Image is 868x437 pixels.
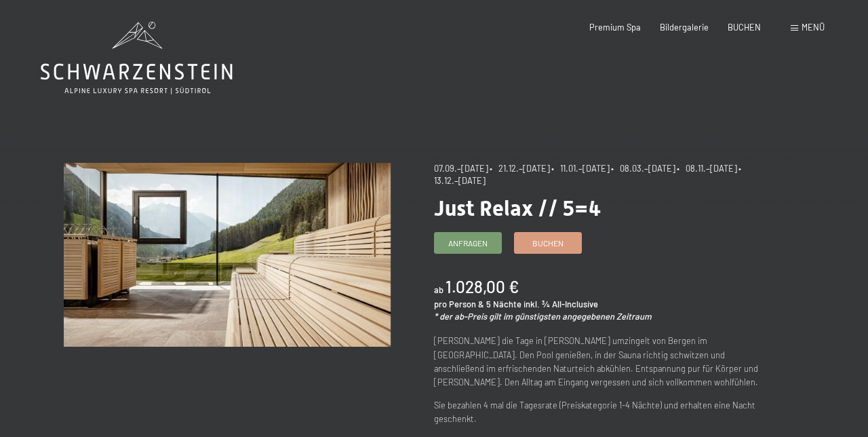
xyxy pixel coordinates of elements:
[434,398,761,426] p: Sie bezahlen 4 mal die Tagesrate (Preiskategorie 1-4 Nächte) und erhalten eine Nacht geschenkt.
[660,22,709,33] a: Bildergalerie
[448,237,488,249] span: Anfragen
[532,237,564,249] span: Buchen
[589,22,641,33] a: Premium Spa
[434,195,601,221] span: Just Relax // 5=4
[434,299,484,309] span: pro Person &
[490,163,550,174] span: • 21.12.–[DATE]
[434,163,745,186] span: • 13.12.–[DATE]
[524,299,598,309] span: inkl. ¾ All-Inclusive
[434,311,652,322] em: * der ab-Preis gilt im günstigsten angegebenen Zeitraum
[611,163,675,174] span: • 08.03.–[DATE]
[728,22,761,33] a: BUCHEN
[435,233,501,253] a: Anfragen
[551,163,610,174] span: • 11.01.–[DATE]
[434,334,761,389] p: [PERSON_NAME] die Tage in [PERSON_NAME] umzingelt von Bergen im [GEOGRAPHIC_DATA]. Den Pool genie...
[515,233,581,253] a: Buchen
[802,22,825,33] span: Menü
[486,299,521,309] span: 5 Nächte
[434,284,443,295] span: ab
[64,163,391,347] img: Just Relax // 5=4
[434,163,488,174] span: 07.09.–[DATE]
[446,277,519,297] b: 1.028,00 €
[677,163,737,174] span: • 08.11.–[DATE]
